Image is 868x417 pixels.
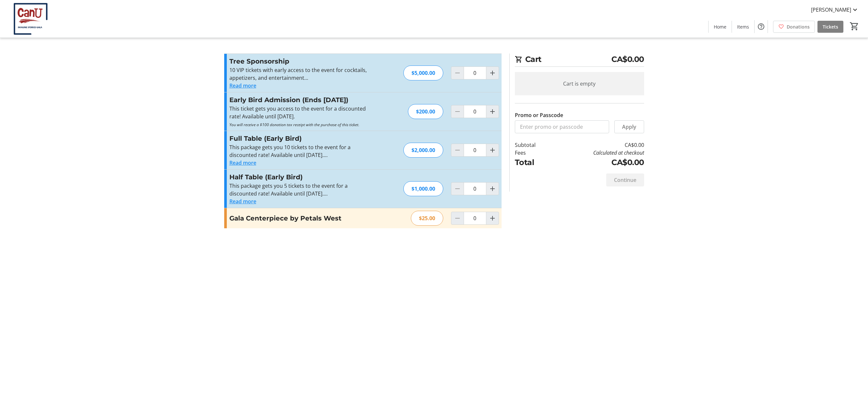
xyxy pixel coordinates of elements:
[464,212,486,225] input: Gala Centerpiece by Petals West Quantity
[464,66,486,79] input: Tree Sponsorship Quantity
[229,197,256,205] button: Read more
[229,134,371,143] h3: Full Table (Early Bird)
[229,105,371,120] p: This ticket gets you access to the event for a discounted rate! Available until [DATE].
[464,105,486,118] input: Early Bird Admission (Ends September 30th) Quantity
[552,157,644,168] td: CA$0.00
[408,104,443,119] div: $200.00
[486,67,499,79] button: Increment by one
[411,211,443,226] div: $25.00
[229,56,371,66] h3: Tree Sponsorship
[486,183,499,195] button: Increment by one
[4,3,62,35] img: CanU Canada's Logo
[614,120,644,133] button: Apply
[515,72,644,95] div: Cart is empty
[229,143,371,159] p: This package gets you 10 tickets to the event for a discounted rate! Available until [DATE].
[229,122,359,127] em: You will receive a $100 donation tax receipt with the purchase of this ticket.
[755,20,768,33] button: Help
[229,159,256,167] button: Read more
[515,141,552,149] td: Subtotal
[817,21,843,33] a: Tickets
[823,23,838,30] span: Tickets
[787,23,810,30] span: Donations
[486,144,499,156] button: Increment by one
[515,157,552,168] td: Total
[515,149,552,157] td: Fees
[515,111,563,119] label: Promo or Passcode
[732,21,754,33] a: Items
[229,95,371,105] h3: Early Bird Admission (Ends [DATE])
[552,149,644,157] td: Calculated at checkout
[464,182,486,195] input: Half Table (Early Bird) Quantity
[709,21,732,33] a: Home
[622,123,636,131] span: Apply
[806,5,864,15] button: [PERSON_NAME]
[611,54,644,65] span: CA$0.00
[403,66,443,80] div: $5,000.00
[714,23,726,30] span: Home
[229,213,371,223] h3: Gala Centerpiece by Petals West
[515,54,644,67] h2: Cart
[229,182,371,197] p: This package gets you 5 tickets to the event for a discounted rate! Available until [DATE].
[229,66,371,82] p: 10 VIP tickets with early access to the event for cocktails, appetizers, and entertainment
[464,144,486,157] input: Full Table (Early Bird) Quantity
[403,143,443,158] div: $2,000.00
[849,20,860,32] button: Cart
[486,105,499,118] button: Increment by one
[515,120,609,133] input: Enter promo or passcode
[229,172,371,182] h3: Half Table (Early Bird)
[773,21,815,33] a: Donations
[403,181,443,196] div: $1,000.00
[486,212,499,224] button: Increment by one
[737,23,749,30] span: Items
[552,141,644,149] td: CA$0.00
[229,82,256,89] button: Read more
[811,6,851,14] span: [PERSON_NAME]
